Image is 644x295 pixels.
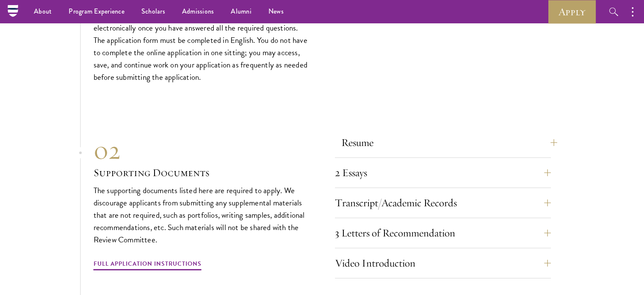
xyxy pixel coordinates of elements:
[94,184,310,246] p: The supporting documents listed here are required to apply. We discourage applicants from submitt...
[335,193,551,213] button: Transcript/Academic Records
[335,223,551,243] button: 3 Letters of Recommendation
[94,258,202,272] a: Full Application Instructions
[94,9,310,83] p: The application must be completed online and submitted electronically once you have answered all ...
[94,166,310,180] h3: Supporting Documents
[335,253,551,273] button: Video Introduction
[341,132,557,153] button: Resume
[335,163,551,183] button: 2 Essays
[94,135,310,166] div: 02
